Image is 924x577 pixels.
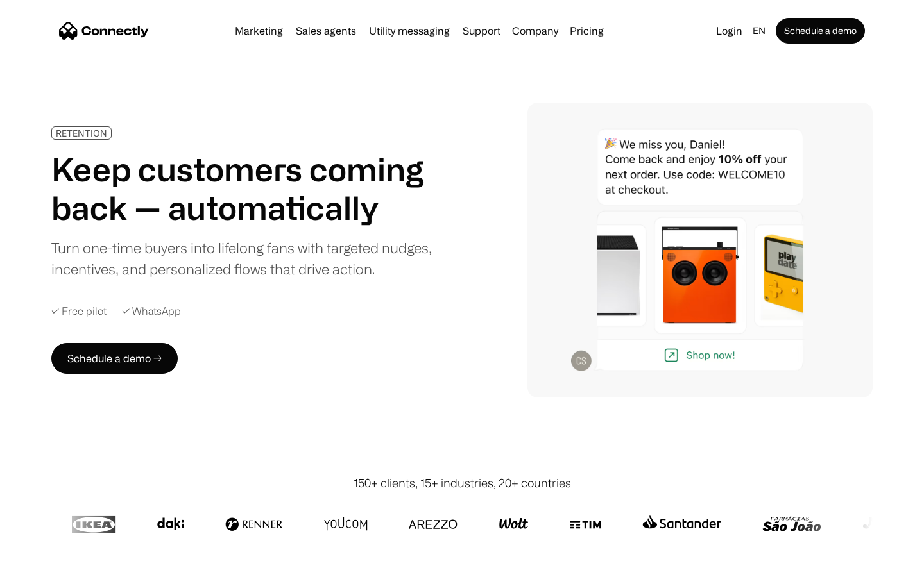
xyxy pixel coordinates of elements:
[753,22,766,40] div: en
[230,26,288,36] a: Marketing
[51,305,107,317] div: ✓ Free pilot
[56,128,107,138] div: RETENTION
[13,553,77,573] aside: Language selected: English
[26,555,77,573] ul: Language list
[354,474,571,492] div: 150+ clients, 15+ industries, 20+ countries
[51,237,441,280] div: Turn one-time buyers into lifelong fans with targeted nudges, incentives, and personalized flows ...
[122,305,181,317] div: ✓ WhatsApp
[512,22,558,40] div: Company
[565,26,609,36] a: Pricing
[51,150,441,227] h1: Keep customers coming back — automatically
[51,343,178,374] a: Schedule a demo →
[364,26,455,36] a: Utility messaging
[291,26,361,36] a: Sales agents
[458,26,506,36] a: Support
[711,22,748,40] a: Login
[776,18,865,44] a: Schedule a demo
